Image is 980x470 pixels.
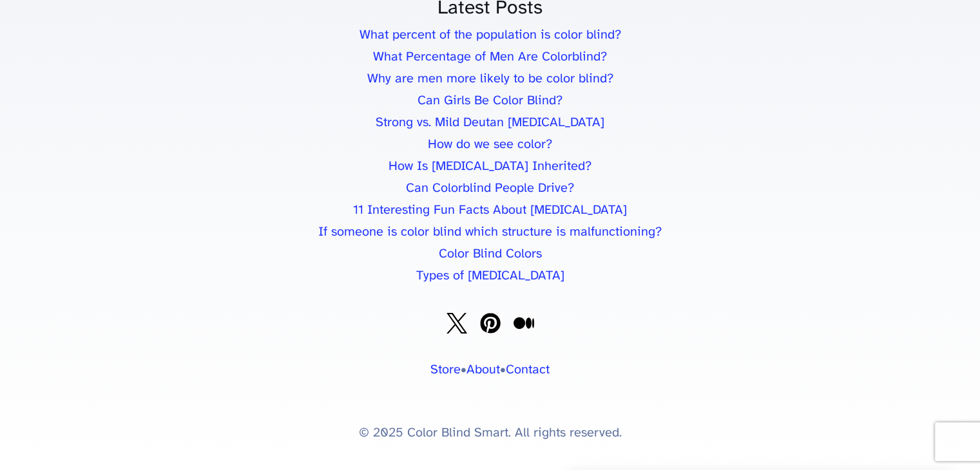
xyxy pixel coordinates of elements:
a: Can Girls Be Color Blind? [418,94,562,108]
div: • • [13,359,967,381]
a: Can Colorblind People Drive? [406,182,574,195]
div: © 2025 Color Blind Smart. All rights reserved. [13,422,967,444]
a: Strong vs. Mild Deutan [MEDICAL_DATA] [376,116,604,129]
a: What Percentage of Men Are Colorblind? [373,50,607,64]
a: 11 Interesting Fun Facts About [MEDICAL_DATA] [353,203,627,217]
a: Contact [506,363,550,377]
a: Color Blind Colors [439,247,542,261]
a: Why are men more likely to be color blind? [367,72,613,86]
a: About [466,363,500,377]
a: How do we see color? [428,138,552,151]
a: If someone is color blind which structure is malfunctioning? [318,225,662,239]
a: Store [430,363,461,377]
a: Types of [MEDICAL_DATA] [416,269,564,283]
a: What percent of the population is color blind? [360,28,621,42]
a: How Is [MEDICAL_DATA] Inherited? [389,160,591,173]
